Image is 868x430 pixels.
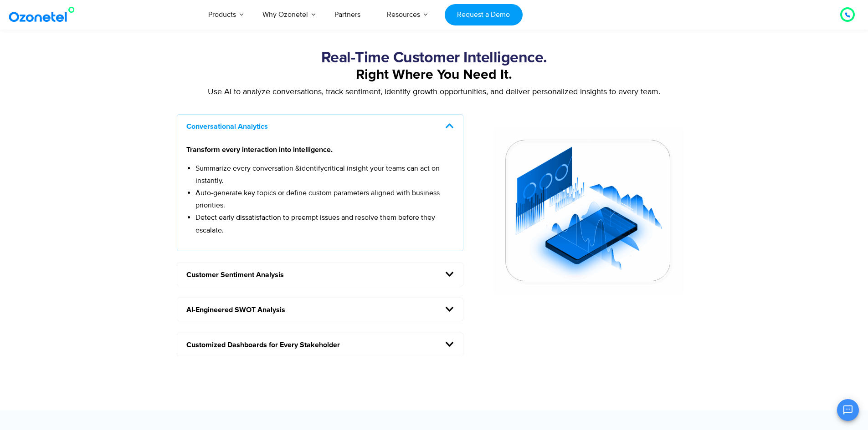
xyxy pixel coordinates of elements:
[300,164,324,173] span: identify
[195,164,440,185] span: critical insight your teams can act on instantly.
[177,298,463,321] h5: AI-Engineered SWOT Analysis
[186,341,340,349] a: Customized Dashboards for Every Stakeholder
[445,4,523,25] a: Request a Demo
[177,333,463,356] h5: Customized Dashboards for Every Stakeholder
[195,164,300,173] span: Summarize every conversation &
[177,115,463,137] h5: Conversational Analytics
[195,213,435,234] span: Detect early dissatisfaction to preempt issues and resolve them before they escalate.
[186,306,285,314] a: AI-Engineered SWOT Analysis
[172,49,696,67] h2: Real-Time Customer Intelligence.
[186,146,333,153] strong: Transform every interaction into intelligence.
[177,263,463,286] h5: Customer Sentiment Analysis
[177,137,463,251] div: Conversational Analytics
[172,86,696,98] p: Use AI to analyze conversations, track sentiment, identify growth opportunities, and deliver pers...
[195,188,440,210] span: Auto-generate key topics or define custom parameters aligned with business priorities.
[186,123,268,130] a: Conversational Analytics
[837,399,859,421] button: Open chat
[186,271,284,278] a: Customer Sentiment Analysis
[172,66,696,84] h3: Right Where You Need It.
